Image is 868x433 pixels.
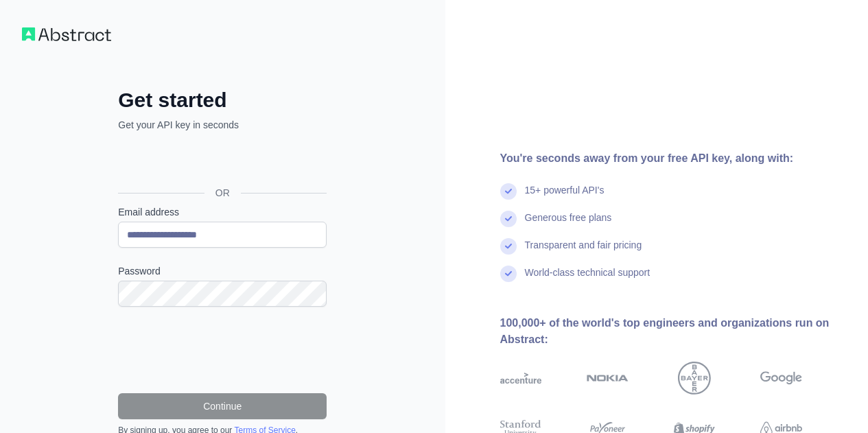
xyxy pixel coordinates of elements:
img: check mark [500,211,517,227]
div: Transparent and fair pricing [525,238,642,266]
iframe: Sign in with Google Button [111,147,331,177]
label: Password [118,264,327,278]
span: OR [204,186,241,200]
iframe: reCAPTCHA [118,323,327,377]
div: You're seconds away from your free API key, along with: [500,150,847,167]
label: Email address [118,205,327,219]
img: check mark [500,266,517,282]
img: bayer [678,362,711,395]
div: World-class technical support [525,266,650,293]
img: Workflow [22,27,111,41]
img: google [760,362,802,395]
img: check mark [500,238,517,255]
div: 15+ powerful API's [525,183,605,211]
p: Get your API key in seconds [118,118,327,132]
img: nokia [587,362,629,395]
h2: Get started [118,88,327,113]
div: Generous free plans [525,211,612,238]
img: check mark [500,183,517,200]
div: 100,000+ of the world's top engineers and organizations run on Abstract: [500,315,847,348]
img: accenture [500,362,542,395]
button: Continue [118,393,327,419]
